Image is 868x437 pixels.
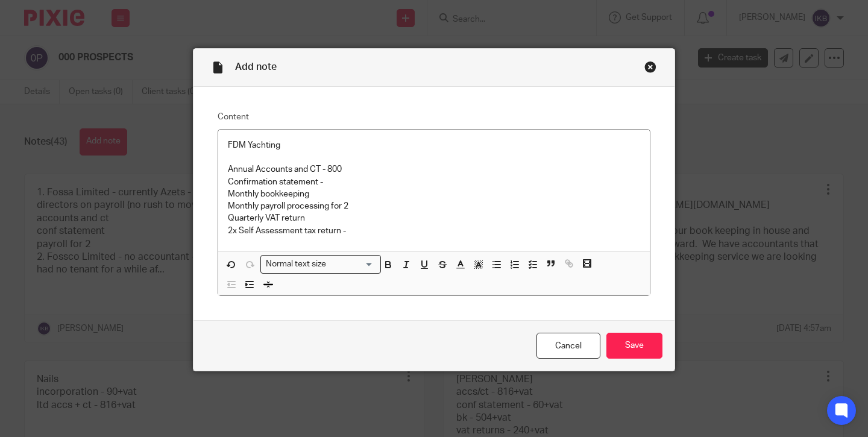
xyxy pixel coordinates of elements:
span: Normal text size [263,258,329,271]
label: Content [218,111,650,123]
div: Search for option [260,255,381,274]
input: Search for option [330,258,374,271]
p: Confirmation statement - [228,176,640,188]
p: 2x Self Assessment tax return - [228,225,640,237]
div: Close this dialog window [644,61,656,73]
span: Add note [235,62,277,72]
p: Monthly bookkeeping [228,188,640,200]
p: Quarterly VAT return [228,212,640,224]
p: Annual Accounts and CT - 800 [228,163,640,175]
p: Monthly payroll processing for 2 [228,200,640,212]
p: FDM Yachting [228,139,640,151]
a: Cancel [536,333,600,359]
input: Save [606,333,662,359]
